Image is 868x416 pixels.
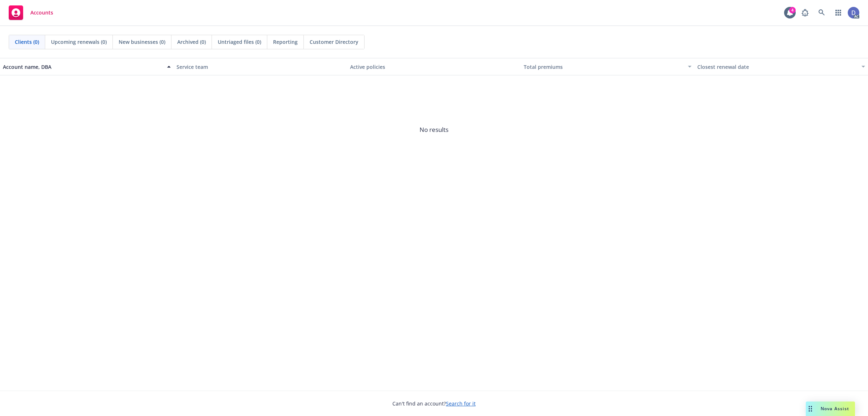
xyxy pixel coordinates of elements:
[310,38,358,46] span: Customer Directory
[524,63,684,71] div: Total premiums
[806,402,855,416] button: Nova Assist
[521,58,694,75] button: Total premiums
[177,38,206,46] span: Archived (0)
[821,405,849,412] span: Nova Assist
[15,38,39,46] span: Clients (0)
[392,400,476,407] span: Can't find an account?
[831,5,846,20] a: Switch app
[273,38,298,46] span: Reporting
[848,7,859,18] img: photo
[350,63,518,71] div: Active policies
[6,3,56,23] a: Accounts
[798,5,812,20] a: Report a Bug
[218,38,261,46] span: Untriaged files (0)
[3,63,163,71] div: Account name, DBA
[814,5,829,20] a: Search
[119,38,165,46] span: New businesses (0)
[446,400,476,407] a: Search for it
[174,58,347,75] button: Service team
[347,58,521,75] button: Active policies
[697,63,857,71] div: Closest renewal date
[806,402,815,416] div: Drag to move
[51,38,107,46] span: Upcoming renewals (0)
[30,10,53,16] span: Accounts
[694,58,868,75] button: Closest renewal date
[176,63,344,71] div: Service team
[789,7,796,13] div: 4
